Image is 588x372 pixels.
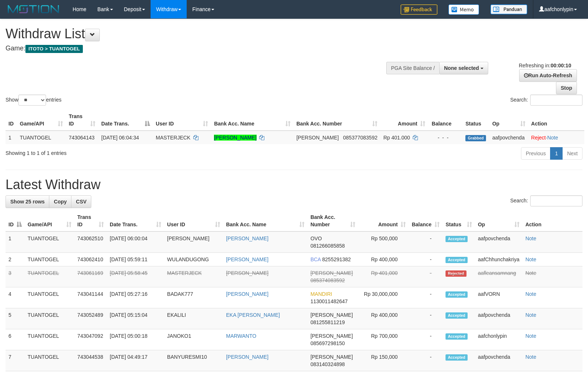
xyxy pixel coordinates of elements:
[409,210,443,231] th: Balance: activate to sort column ascending
[25,45,83,53] span: ITOTO > TUANTOGEL
[358,210,409,231] th: Amount: activate to sort column ascending
[475,287,522,308] td: aafVORN
[107,266,164,287] td: [DATE] 05:58:45
[380,110,428,131] th: Amount: activate to sort column ascending
[25,210,74,231] th: Game/API: activate to sort column ascending
[164,266,223,287] td: MASTERJECK
[307,210,358,231] th: Bank Acc. Number: activate to sort column ascending
[409,308,443,329] td: -
[310,298,348,304] span: Copy 1130011482647 to clipboard
[226,270,268,276] a: [PERSON_NAME]
[530,95,582,106] input: Search:
[310,333,353,339] span: [PERSON_NAME]
[164,350,223,371] td: BANYURESMI10
[6,287,25,308] td: 4
[475,253,522,266] td: aafChhunchakriya
[556,82,577,94] a: Stop
[107,308,164,329] td: [DATE] 05:15:04
[164,253,223,266] td: WULANDUGONG
[74,287,107,308] td: 743041144
[525,291,536,297] a: Note
[98,110,153,131] th: Date Trans.: activate to sort column descending
[25,231,74,253] td: TUANTOGEL
[6,308,25,329] td: 5
[462,110,489,131] th: Status
[10,199,45,205] span: Show 25 rows
[475,266,522,287] td: aafleansamnang
[6,26,385,41] h1: Withdraw List
[475,350,522,371] td: aafpovchenda
[18,95,46,106] select: Showentries
[310,361,345,367] span: Copy 083140324898 to clipboard
[409,231,443,253] td: -
[6,350,25,371] td: 7
[310,277,345,283] span: Copy 085374083592 to clipboard
[54,199,67,205] span: Copy
[6,329,25,350] td: 6
[530,195,582,206] input: Search:
[25,253,74,266] td: TUANTOGEL
[293,110,380,131] th: Bank Acc. Number: activate to sort column ascending
[156,135,190,141] span: MASTERJECK
[107,210,164,231] th: Date Trans.: activate to sort column ascending
[446,291,468,298] span: Accepted
[475,329,522,350] td: aafchonlypin
[164,287,223,308] td: BADAK777
[528,131,584,144] td: ·
[25,329,74,350] td: TUANTOGEL
[446,312,468,319] span: Accepted
[6,177,582,192] h1: Latest Withdraw
[510,195,582,206] label: Search:
[66,110,98,131] th: Trans ID: activate to sort column ascending
[226,235,268,241] a: [PERSON_NAME]
[522,210,582,231] th: Action
[223,210,307,231] th: Bank Acc. Name: activate to sort column ascending
[409,266,443,287] td: -
[6,95,61,106] label: Show entries
[446,333,468,340] span: Accepted
[383,135,410,141] span: Rp 401.000
[358,287,409,308] td: Rp 30,000,000
[446,270,466,277] span: Rejected
[547,135,558,141] a: Note
[431,134,460,141] div: - - -
[448,4,479,15] img: Button%20Memo.svg
[446,354,468,361] span: Accepted
[296,135,339,141] span: [PERSON_NAME]
[521,147,550,160] a: Previous
[475,231,522,253] td: aafpovchenda
[69,135,95,141] span: 743064143
[6,146,239,157] div: Showing 1 to 1 of 1 entries
[153,110,211,131] th: User ID: activate to sort column ascending
[226,312,280,318] a: EKA [PERSON_NAME]
[310,270,353,276] span: [PERSON_NAME]
[6,253,25,266] td: 2
[6,131,17,144] td: 1
[525,235,536,241] a: Note
[310,319,345,325] span: Copy 081255811219 to clipboard
[444,65,479,71] span: None selected
[343,135,377,141] span: Copy 085377083592 to clipboard
[519,63,571,68] span: Refreshing in:
[25,350,74,371] td: TUANTOGEL
[475,308,522,329] td: aafpovchenda
[74,308,107,329] td: 743052489
[358,231,409,253] td: Rp 500,000
[107,329,164,350] td: [DATE] 05:00:18
[226,256,268,262] a: [PERSON_NAME]
[525,333,536,339] a: Note
[6,210,25,231] th: ID: activate to sort column descending
[310,235,322,241] span: OVO
[428,110,462,131] th: Balance
[562,147,582,160] a: Next
[358,329,409,350] td: Rp 700,000
[519,69,577,82] a: Run Auto-Refresh
[6,266,25,287] td: 3
[164,231,223,253] td: [PERSON_NAME]
[409,253,443,266] td: -
[211,110,293,131] th: Bank Acc. Name: activate to sort column ascending
[409,350,443,371] td: -
[49,195,71,208] a: Copy
[310,312,353,318] span: [PERSON_NAME]
[107,231,164,253] td: [DATE] 06:00:04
